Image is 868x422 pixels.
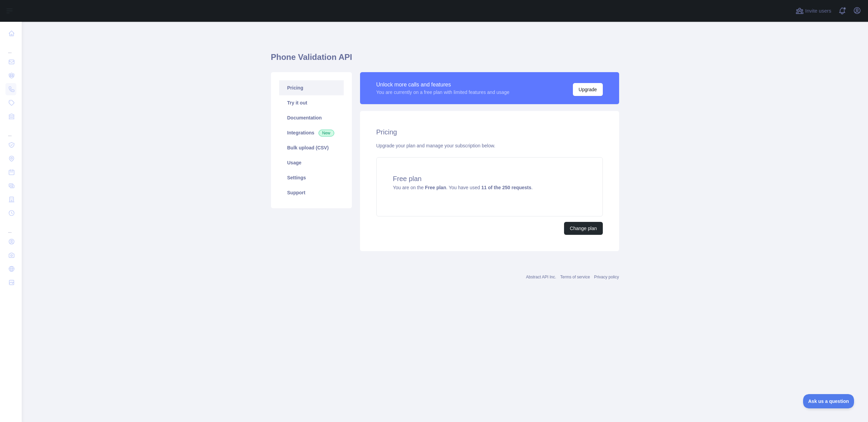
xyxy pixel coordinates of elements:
span: You are on the . You have used . [393,185,533,190]
a: Bulk upload (CSV) [279,140,344,155]
a: Usage [279,155,344,170]
a: Abstract API Inc. [526,275,556,279]
a: Documentation [279,110,344,125]
h2: Pricing [376,127,603,137]
div: ... [5,221,16,234]
div: You are currently on a free plan with limited features and usage [376,89,510,96]
a: Privacy policy [594,275,619,279]
button: Change plan [564,222,602,235]
a: Settings [279,170,344,185]
strong: Free plan [425,185,446,190]
button: Invite users [794,5,833,16]
h4: Free plan [393,174,586,183]
span: New [319,130,334,136]
a: Terms of service [560,275,590,279]
h1: Phone Validation API [271,52,619,68]
div: Unlock more calls and features [376,81,510,89]
button: Upgrade [573,83,603,96]
div: Upgrade your plan and manage your subscription below. [376,142,603,149]
a: Try it out [279,95,344,110]
div: ... [5,124,16,137]
a: Support [279,185,344,200]
a: Pricing [279,80,344,95]
div: ... [5,41,16,54]
a: Integrations New [279,125,344,140]
iframe: Toggle Customer Support [803,394,854,408]
strong: 11 of the 250 requests [481,185,531,190]
span: Invite users [805,7,831,15]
